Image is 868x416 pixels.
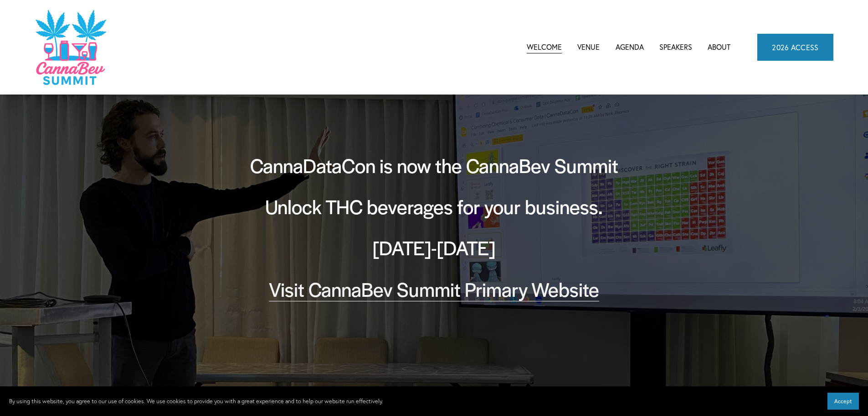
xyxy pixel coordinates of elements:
a: Welcome [527,40,562,54]
img: CannaDataCon [35,9,106,86]
a: Visit CannaBev Summit Primary Website [269,275,599,302]
span: Agenda [616,41,644,53]
a: 2026 ACCESS [757,34,833,60]
a: Venue [577,40,600,54]
h2: CannaDataCon is now the CannaBev Summit [229,152,639,179]
p: By using this website, you agree to our use of cookies. We use cookies to provide you with a grea... [9,396,383,406]
span: Accept [834,398,852,405]
h2: Unlock THC beverages for your business. [229,193,639,220]
h2: [DATE]-[DATE] [229,234,639,261]
a: Speakers [659,40,692,54]
a: folder dropdown [616,40,644,54]
a: About [708,40,730,54]
button: Accept [827,393,859,410]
